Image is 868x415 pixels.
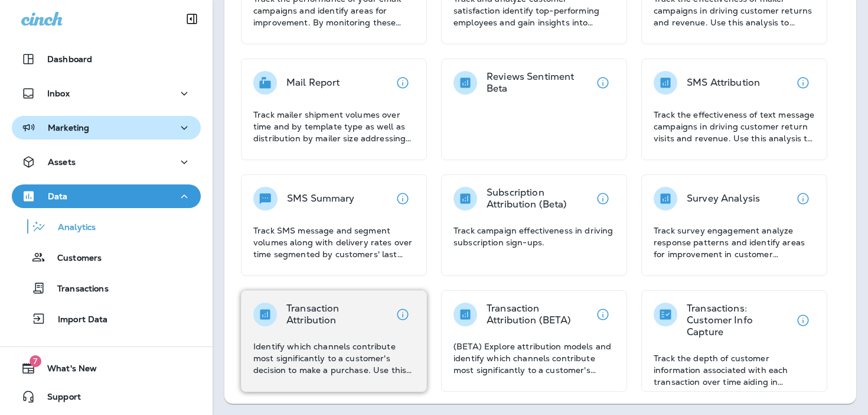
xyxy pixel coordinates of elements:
p: Track survey engagement analyze response patterns and identify areas for improvement in customer ... [654,225,815,260]
p: Data [48,192,68,201]
p: Track mailer shipment volumes over time and by template type as well as distribution by mailer si... [253,109,415,144]
p: Analytics [46,222,96,234]
button: View details [791,71,815,95]
button: View details [391,303,415,326]
p: Customers [45,253,102,264]
p: Track campaign effectiveness in driving subscription sign-ups. [453,225,615,248]
button: 7What's New [12,356,201,380]
p: Track SMS message and segment volumes along with delivery rates over time segmented by customers'... [253,225,415,260]
p: Dashboard [47,54,92,64]
button: Collapse Sidebar [175,7,208,31]
p: Transaction Attribution [286,303,391,326]
button: View details [791,309,815,332]
p: Transactions: Customer Info Capture [687,303,791,338]
p: Transactions [45,284,109,295]
button: Import Data [12,306,201,331]
p: SMS Summary [287,193,355,205]
button: View details [391,71,415,95]
button: Data [12,184,201,208]
button: Marketing [12,116,201,140]
p: Import Data [46,315,108,326]
button: View details [391,187,415,210]
p: Identify which channels contribute most significantly to a customer's decision to make a purchase... [253,341,415,376]
p: Subscription Attribution (Beta) [487,187,591,210]
button: Inbox [12,82,201,105]
p: Survey Analysis [687,193,760,205]
p: SMS Attribution [687,77,760,89]
p: Track the depth of customer information associated with each transaction over time aiding in asse... [654,352,815,388]
p: Inbox [47,89,70,98]
button: View details [791,187,815,210]
button: Analytics [12,214,201,239]
button: Support [12,385,201,408]
button: Transactions [12,275,201,300]
button: View details [591,187,615,210]
p: Mail Report [286,77,340,89]
button: Dashboard [12,47,201,71]
p: Transaction Attribution (BETA) [487,303,591,326]
span: 7 [30,355,41,367]
button: View details [591,71,615,95]
button: View details [591,303,615,326]
button: Assets [12,150,201,174]
p: Marketing [48,123,89,132]
span: Support [35,392,81,406]
span: What's New [35,364,97,378]
button: Customers [12,245,201,270]
p: (BETA) Explore attribution models and identify which channels contribute most significantly to a ... [453,341,615,376]
p: Track the effectiveness of text message campaigns in driving customer return visits and revenue. ... [654,109,815,144]
p: Reviews Sentiment Beta [487,71,591,95]
p: Assets [48,157,76,167]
